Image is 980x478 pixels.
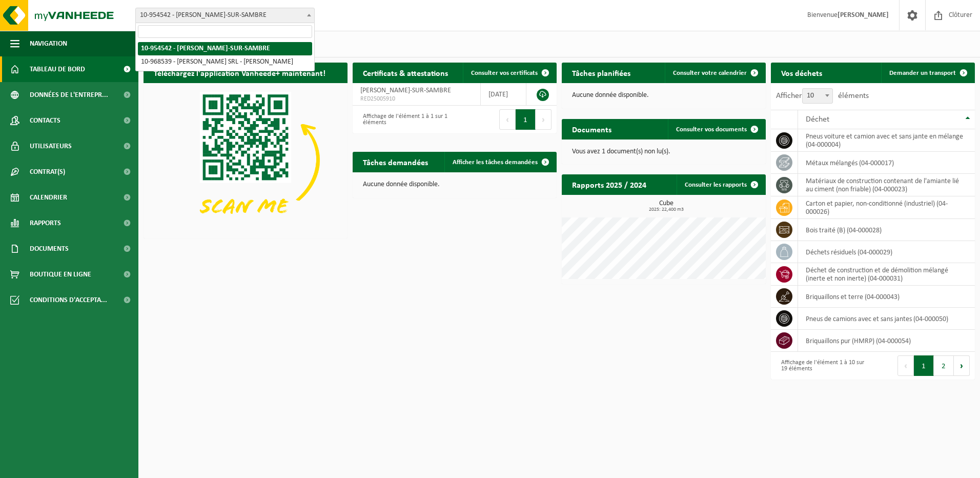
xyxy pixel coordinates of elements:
h2: Téléchargez l'application Vanheede+ maintenant! [144,63,336,83]
strong: [PERSON_NAME] [838,11,889,19]
h2: Vos déchets [771,63,832,83]
h2: Tâches demandées [353,152,438,172]
td: pneus de camions avec et sans jantes (04-000050) [798,308,975,330]
td: matériaux de construction contenant de l'amiante lié au ciment (non friable) (04-000023) [798,174,975,196]
button: 1 [516,109,536,130]
button: 1 [914,355,934,376]
td: métaux mélangés (04-000017) [798,152,975,174]
span: 2025: 22,400 m3 [567,207,766,212]
h3: Cube [567,200,766,212]
td: [DATE] [481,83,526,106]
span: Navigation [30,31,67,56]
span: Déchet [806,115,829,124]
td: pneus voiture et camion avec et sans jante en mélange (04-000004) [798,129,975,152]
span: Consulter vos documents [676,126,747,133]
h2: Tâches planifiées [562,63,641,83]
td: briquaillons et terre (04-000043) [798,286,975,308]
p: Vous avez 1 document(s) non lu(s). [572,148,756,155]
td: briquaillons pur (HMRP) (04-000054) [798,330,975,352]
button: Next [954,355,970,376]
span: Boutique en ligne [30,262,91,287]
span: Contrat(s) [30,159,65,185]
button: 2 [934,355,954,376]
span: Utilisateurs [30,133,72,159]
td: déchets résiduels (04-000029) [798,241,975,263]
li: 10-954542 - [PERSON_NAME]-SUR-SAMBRE [138,42,312,55]
span: 10 [802,88,833,104]
button: Next [536,109,552,130]
span: Données de l'entrepr... [30,82,108,108]
span: 10-954542 - SNEESSENS BERNARD - JEMEPPE-SUR-SAMBRE [136,8,314,23]
a: Consulter les rapports [677,174,765,195]
p: Aucune donnée disponible. [363,181,546,188]
h2: Certificats & attestations [353,63,458,83]
span: Conditions d'accepta... [30,287,107,313]
div: Affichage de l'élément 1 à 1 sur 1 éléments [358,108,450,131]
p: Aucune donnée disponible. [572,92,756,99]
td: déchet de construction et de démolition mélangé (inerte et non inerte) (04-000031) [798,263,975,286]
td: carton et papier, non-conditionné (industriel) (04-000026) [798,196,975,219]
span: Demander un transport [889,70,956,76]
span: RED25005910 [360,95,473,103]
a: Consulter vos documents [668,119,765,140]
span: [PERSON_NAME]-SUR-SAMBRE [360,87,451,94]
span: Calendrier [30,185,67,210]
span: Documents [30,236,69,262]
a: Demander un transport [881,63,974,83]
a: Consulter votre calendrier [665,63,765,83]
td: bois traité (B) (04-000028) [798,219,975,241]
h2: Documents [562,119,622,139]
a: Consulter vos certificats [463,63,556,83]
button: Previous [897,355,914,376]
span: Afficher les tâches demandées [453,159,538,166]
span: Contacts [30,108,60,133]
span: 10 [803,89,832,103]
span: Consulter votre calendrier [673,70,747,76]
img: Download de VHEPlus App [144,83,348,236]
button: Previous [499,109,516,130]
label: Afficher éléments [776,92,869,100]
a: Afficher les tâches demandées [444,152,556,172]
span: Consulter vos certificats [471,70,538,76]
h2: Rapports 2025 / 2024 [562,174,657,194]
span: Rapports [30,210,61,236]
li: 10-968539 - [PERSON_NAME] SRL - [PERSON_NAME] [138,55,312,69]
div: Affichage de l'élément 1 à 10 sur 19 éléments [776,354,868,377]
span: Tableau de bord [30,56,85,82]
